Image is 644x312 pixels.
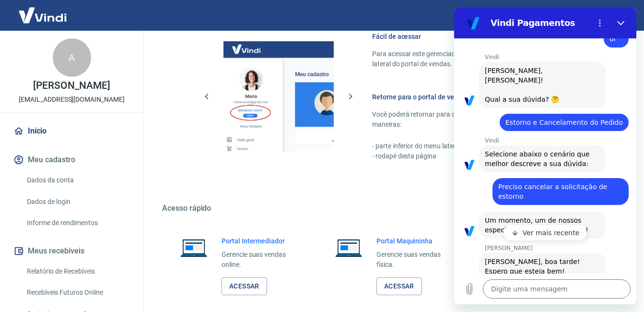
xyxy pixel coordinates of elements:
h5: Acesso rápido [162,204,621,213]
a: Início [12,120,132,142]
p: Gerencie suas vendas online. [222,250,300,270]
button: Carregar arquivo [6,272,25,291]
a: Acessar [376,277,422,295]
img: Imagem de um notebook aberto [328,236,369,259]
img: Imagem de um notebook aberto [174,236,214,259]
a: Dados de login [23,192,132,212]
p: [EMAIL_ADDRESS][DOMAIN_NAME] [19,95,125,105]
a: Relatório de Recebíveis [23,262,132,281]
button: Meu cadastro [12,149,132,170]
img: Vindi [12,0,74,30]
p: - parte inferior do menu lateral [372,141,598,151]
div: [PERSON_NAME], boa tarde! Espero que esteja bem! Meu nome é [PERSON_NAME], e vou seguir com o seu... [31,249,146,297]
a: Dados da conta [23,170,132,190]
button: Meus recebíveis [12,240,132,262]
img: Imagem da dashboard mostrando o botão de gerenciar conta na sidebar no lado esquerdo [223,41,334,152]
iframe: Janela de mensagens [454,8,636,304]
p: Você poderá retornar para o portal de vendas através das seguintes maneiras: [372,109,598,130]
p: [PERSON_NAME] [33,81,110,91]
a: Informe de rendimentos [23,213,132,233]
button: Ver mais recente [49,217,133,233]
h6: Portal Maquininha [376,236,455,246]
p: Para acessar este gerenciador, basta clicar em “Gerenciar conta” no menu lateral do portal de ven... [372,49,598,69]
h6: Fácil de acessar [372,32,598,41]
div: A [53,38,91,77]
p: Gerencie suas vendas física. [376,250,455,270]
h6: Retorne para o portal de vendas [372,92,598,102]
a: Acessar [222,277,267,295]
a: Recebíveis Futuros Online [23,283,132,302]
h6: Portal Intermediador [222,236,300,246]
p: Ver mais recente [69,220,126,230]
p: - rodapé desta página [372,151,598,161]
button: Sair [598,7,632,24]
